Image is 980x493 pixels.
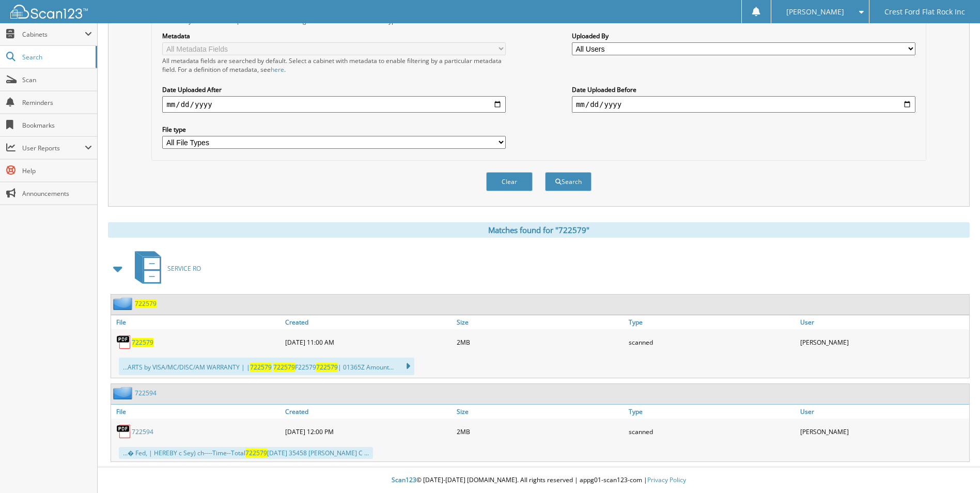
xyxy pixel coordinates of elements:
[283,405,454,419] a: Created
[119,358,414,375] div: ...ARTS by VISA/MC/DISC/AM WARRANTY | | F22579 | 01365Z Amount...
[283,315,454,329] a: Created
[626,315,798,329] a: Type
[245,449,267,457] span: 722579
[111,405,283,419] a: File
[162,85,506,94] label: Date Uploaded After
[786,9,844,15] span: [PERSON_NAME]
[22,30,85,39] span: Cabinets
[572,96,915,113] input: end
[22,98,92,107] span: Reminders
[454,315,626,329] a: Size
[283,332,454,352] div: [DATE] 11:00 AM
[10,5,88,19] img: scan123-logo-white.svg
[798,421,969,442] div: [PERSON_NAME]
[135,389,157,397] a: 722594
[22,166,92,175] span: Help
[162,32,506,40] label: Metadata
[22,53,90,61] span: Search
[626,405,798,419] a: Type
[273,363,295,372] span: 722579
[116,334,132,350] img: PDF.png
[572,32,915,40] label: Uploaded By
[647,475,686,484] a: Privacy Policy
[798,332,969,352] div: [PERSON_NAME]
[545,172,592,191] button: Search
[116,424,132,439] img: PDF.png
[129,248,201,289] a: SERVICE RO
[22,121,92,130] span: Bookmarks
[798,405,969,419] a: User
[316,363,338,372] span: 722579
[928,443,980,493] iframe: Chat Widget
[135,299,157,308] a: 722579
[454,332,626,352] div: 2MB
[486,172,533,191] button: Clear
[250,363,272,372] span: 722579
[572,85,915,94] label: Date Uploaded Before
[113,387,135,399] img: folder2.png
[22,189,92,198] span: Announcements
[271,65,284,74] a: here
[454,421,626,442] div: 2MB
[626,421,798,442] div: scanned
[119,447,373,459] div: ...� Fed, | HEREBY c Sey) ch----Time--Total [DATE] 35458 [PERSON_NAME] C ...
[22,75,92,84] span: Scan
[98,468,980,493] div: © [DATE]-[DATE] [DOMAIN_NAME]. All rights reserved | appg01-scan123-com |
[162,56,506,74] div: All metadata fields are searched by default. Select a cabinet with metadata to enable filtering b...
[392,475,416,484] span: Scan123
[626,332,798,352] div: scanned
[108,222,970,238] div: Matches found for "722579"
[884,9,965,15] span: Crest Ford Flat Rock Inc
[798,315,969,329] a: User
[111,315,283,329] a: File
[283,421,454,442] div: [DATE] 12:00 PM
[162,125,506,134] label: File type
[132,427,153,436] a: 722594
[113,297,135,310] img: folder2.png
[22,144,85,152] span: User Reports
[162,96,506,113] input: start
[132,338,153,347] a: 722579
[167,264,201,273] span: SERVICE RO
[454,405,626,419] a: Size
